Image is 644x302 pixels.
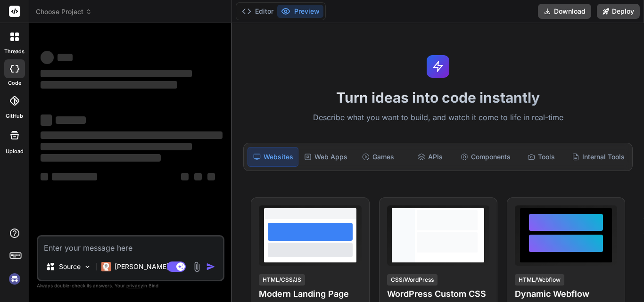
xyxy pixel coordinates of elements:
[101,262,111,271] img: Claude 4 Sonnet
[191,261,202,272] img: attachment
[4,48,25,56] label: threads
[83,263,91,271] img: Pick Models
[259,274,305,286] div: HTML/CSS/JS
[538,4,591,19] button: Download
[58,54,73,61] span: ‌
[52,173,97,180] span: ‌
[248,147,298,167] div: Websites
[37,281,224,290] p: Always double-check its answers. Your in Bind
[56,116,86,124] span: ‌
[41,70,192,77] span: ‌
[353,147,403,167] div: Games
[41,173,48,180] span: ‌
[405,147,455,167] div: APIs
[516,147,566,167] div: Tools
[41,114,52,126] span: ‌
[41,131,223,139] span: ‌
[115,262,185,271] p: [PERSON_NAME] 4 S..
[41,51,54,64] span: ‌
[238,112,638,124] p: Describe what you want to build, and watch it come to life in real-time
[277,5,323,18] button: Preview
[181,173,189,180] span: ‌
[457,147,514,167] div: Components
[41,143,192,150] span: ‌
[194,173,202,180] span: ‌
[238,89,638,106] h1: Turn ideas into code instantly
[515,274,564,286] div: HTML/Webflow
[6,112,23,120] label: GitHub
[7,271,23,287] img: signin
[206,262,215,271] img: icon
[59,262,81,271] p: Source
[207,173,215,180] span: ‌
[387,287,489,301] h4: WordPress Custom CSS
[126,283,143,288] span: privacy
[8,79,21,87] label: code
[238,5,277,18] button: Editor
[259,287,361,301] h4: Modern Landing Page
[41,154,161,162] span: ‌
[300,147,351,167] div: Web Apps
[568,147,628,167] div: Internal Tools
[387,274,438,286] div: CSS/WordPress
[36,7,92,16] span: Choose Project
[597,4,640,19] button: Deploy
[41,81,177,89] span: ‌
[6,147,24,155] label: Upload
